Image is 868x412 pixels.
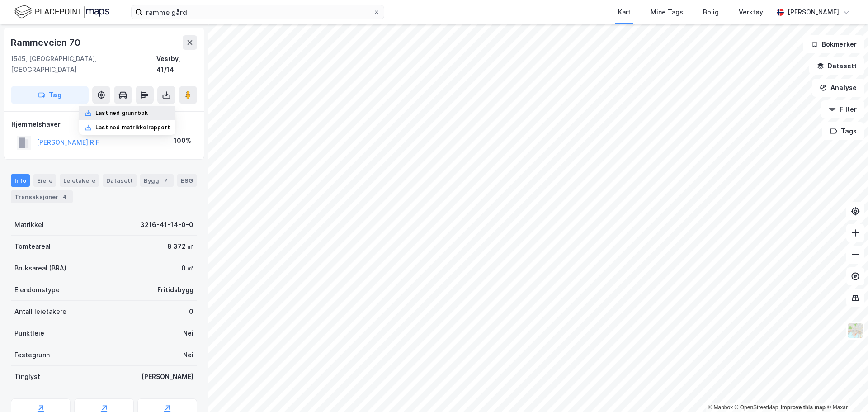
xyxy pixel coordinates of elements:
div: 4 [60,192,69,201]
div: Antall leietakere [14,306,66,317]
div: Leietakere [60,174,99,187]
button: Filter [821,100,864,118]
div: Matrikkel [14,219,44,230]
div: 0 [189,306,193,317]
div: Last ned matrikkelrapport [95,124,170,131]
a: Improve this map [781,404,826,411]
div: Mine Tags [651,7,683,18]
div: Festegrunn [14,350,50,360]
button: Datasett [809,57,864,75]
div: Tomteareal [14,241,51,252]
div: 3216-41-14-0-0 [140,219,193,230]
div: [PERSON_NAME] [788,7,839,18]
div: Transaksjoner [11,190,73,203]
img: logo.f888ab2527a4732fd821a326f86c7f29.svg [14,4,109,20]
div: Fritidsbygg [157,284,193,295]
div: Hjemmelshaver [11,119,197,130]
div: Kart [618,7,631,18]
div: Last ned grunnbok [95,109,148,117]
div: ESG [177,174,197,187]
div: Vestby, 41/14 [156,53,197,75]
div: Eiendomstype [14,284,60,295]
div: 1545, [GEOGRAPHIC_DATA], [GEOGRAPHIC_DATA] [11,53,156,75]
div: 2 [161,176,170,185]
div: 100% [174,135,191,146]
button: Tags [822,122,864,140]
div: 8 372 ㎡ [167,241,193,252]
div: Tinglyst [14,371,40,382]
div: Bygg [140,174,174,187]
div: Eiere [33,174,56,187]
input: Søk på adresse, matrikkel, gårdeiere, leietakere eller personer [142,5,373,19]
div: Bolig [703,7,719,18]
div: Bruksareal (BRA) [14,263,66,274]
div: Rammeveien 70 [11,35,82,50]
div: 0 ㎡ [181,263,193,274]
button: Analyse [812,79,864,97]
div: Nei [183,350,193,360]
button: Tag [11,86,89,104]
div: Verktøy [739,7,763,18]
div: Datasett [103,174,137,187]
div: [PERSON_NAME] [142,371,193,382]
a: Mapbox [708,404,733,411]
img: Z [847,322,864,339]
button: Bokmerker [803,35,864,53]
div: Punktleie [14,328,44,339]
a: OpenStreetMap [735,404,778,411]
iframe: Chat Widget [823,369,868,412]
div: Nei [183,328,193,339]
div: Info [11,174,30,187]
